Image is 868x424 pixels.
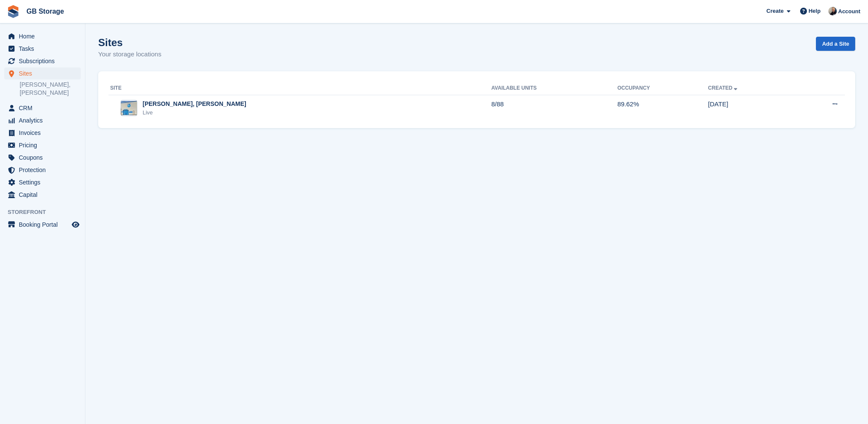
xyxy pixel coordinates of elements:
[4,30,81,42] a: menu
[617,95,708,121] td: 89.62%
[19,30,70,42] span: Home
[98,50,161,59] p: Your storage locations
[98,37,161,48] h1: Sites
[108,82,491,95] th: Site
[4,67,81,79] a: menu
[838,7,860,16] span: Account
[4,189,81,201] a: menu
[4,55,81,67] a: menu
[491,95,617,121] td: 8/88
[143,99,246,108] div: [PERSON_NAME], [PERSON_NAME]
[19,55,70,67] span: Subscriptions
[19,127,70,139] span: Invoices
[19,219,70,231] span: Booking Portal
[4,164,81,176] a: menu
[23,4,67,18] a: GB Storage
[70,219,81,230] a: Preview store
[4,176,81,188] a: menu
[19,139,70,151] span: Pricing
[19,67,70,79] span: Sites
[8,208,85,216] span: Storefront
[19,102,70,114] span: CRM
[766,7,783,15] span: Create
[708,85,739,91] a: Created
[816,37,855,51] a: Add a Site
[491,82,617,95] th: Available Units
[19,114,70,126] span: Analytics
[4,114,81,126] a: menu
[143,108,246,117] div: Live
[4,102,81,114] a: menu
[7,5,20,18] img: stora-icon-8386f47178a22dfd0bd8f6a31ec36ba5ce8667c1dd55bd0f319d3a0aa187defe.svg
[828,7,837,15] img: Karl Walker
[121,101,137,115] img: Image of Shaw, Oldham site
[19,152,70,164] span: Coupons
[4,219,81,231] a: menu
[4,43,81,55] a: menu
[617,82,708,95] th: Occupancy
[708,95,795,121] td: [DATE]
[4,139,81,151] a: menu
[19,164,70,176] span: Protection
[4,152,81,164] a: menu
[19,43,70,55] span: Tasks
[4,127,81,139] a: menu
[19,189,70,201] span: Capital
[19,176,70,188] span: Settings
[20,81,81,97] a: [PERSON_NAME], [PERSON_NAME]
[809,7,821,15] span: Help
